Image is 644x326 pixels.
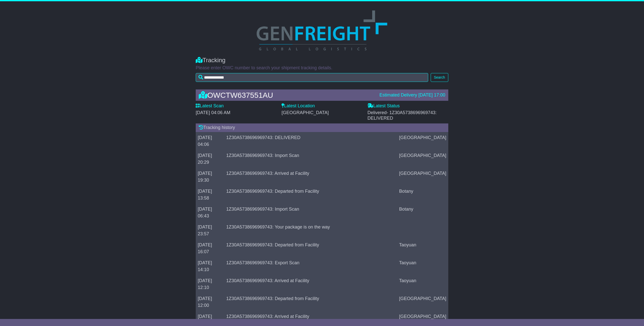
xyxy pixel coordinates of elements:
td: 1Z30A5738696969743: DELIVERED [224,132,397,150]
td: Botany [397,204,448,221]
span: [GEOGRAPHIC_DATA] [281,110,329,115]
td: 1Z30A5738696969743: Export Scan [224,257,397,275]
img: Light [255,9,388,52]
label: Latest Scan [196,103,224,109]
td: [DATE] 12:00 [196,293,224,311]
td: [GEOGRAPHIC_DATA] [397,293,448,311]
td: 1Z30A5738696969743: Departed from Facility [224,293,397,311]
td: Botany [397,186,448,204]
p: Please enter OWC number to search your shipment tracking details. [196,65,448,71]
td: 1Z30A5738696969743: Arrived at Facility [224,275,397,293]
button: Search [431,73,448,82]
td: Taoyuan [397,257,448,275]
div: Estimated Delivery [DATE] 17:00 [379,92,445,98]
td: [DATE] 13:58 [196,186,224,204]
td: [DATE] 16:07 [196,239,224,257]
span: Delivered [368,110,437,121]
td: [GEOGRAPHIC_DATA] [397,168,448,186]
td: [DATE] 06:43 [196,204,224,221]
td: [GEOGRAPHIC_DATA] [397,132,448,150]
div: Tracking [196,57,448,64]
td: [GEOGRAPHIC_DATA] [397,150,448,168]
div: Tracking history [196,123,448,132]
td: [DATE] 14:10 [196,257,224,275]
td: [DATE] 19:30 [196,168,224,186]
label: Latest Status [368,103,400,109]
label: Latest Location [281,103,315,109]
td: 1Z30A5738696969743: Departed from Facility [224,239,397,257]
td: Taoyuan [397,275,448,293]
div: OWCTW637551AU [196,91,377,99]
td: 1Z30A5738696969743: Import Scan [224,204,397,221]
span: - 1Z30A5738696969743: DELIVERED [368,110,437,121]
td: [DATE] 04:06 [196,132,224,150]
td: [DATE] 12:10 [196,275,224,293]
td: Taoyuan [397,239,448,257]
td: 1Z30A5738696969743: Your package is on the way [224,221,397,239]
td: 1Z30A5738696969743: Arrived at Facility [224,168,397,186]
span: [DATE] 04:06 AM [196,110,230,115]
td: 1Z30A5738696969743: Import Scan [224,150,397,168]
td: 1Z30A5738696969743: Departed from Facility [224,186,397,204]
td: [DATE] 23:57 [196,221,224,239]
td: [DATE] 20:29 [196,150,224,168]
